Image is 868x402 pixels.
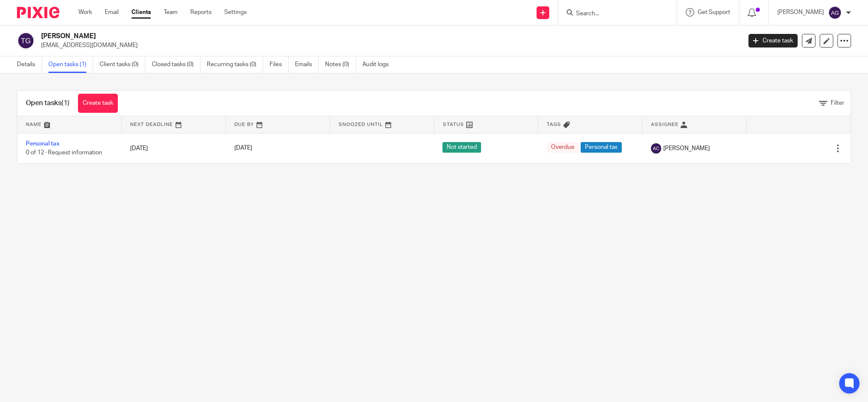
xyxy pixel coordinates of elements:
a: Email [105,8,119,17]
h1: Open tasks [26,99,70,108]
a: Open tasks (1) [48,56,93,73]
a: Create task [78,94,118,113]
span: Filter [831,100,844,106]
span: Personal tax [581,142,622,153]
p: [PERSON_NAME] [777,8,824,17]
span: Overdue [547,142,579,153]
p: [EMAIL_ADDRESS][DOMAIN_NAME] [41,41,736,50]
span: 0 of 12 · Request information [26,150,102,156]
a: Recurring tasks (0) [207,56,263,73]
img: svg%3E [828,6,842,20]
a: Reports [190,8,211,17]
span: Status [443,122,464,127]
a: Details [17,56,42,73]
span: [PERSON_NAME] [663,144,710,153]
a: Client tasks (0) [100,56,145,73]
a: Work [78,8,92,17]
span: Not started [442,142,481,153]
a: Audit logs [362,56,395,73]
a: Clients [131,8,151,17]
a: Create task [748,34,798,47]
span: Snoozed Until [339,122,383,127]
a: Team [164,8,178,17]
a: Settings [224,8,247,17]
img: svg%3E [651,143,661,154]
a: Emails [295,56,319,73]
input: Search [575,10,651,18]
a: Files [270,56,289,73]
span: [DATE] [234,145,252,151]
a: Closed tasks (0) [152,56,200,73]
img: Pixie [17,7,59,18]
h2: [PERSON_NAME] [41,32,597,41]
span: Get Support [698,9,730,15]
img: svg%3E [17,32,35,50]
a: Personal tax [26,141,59,147]
span: Tags [547,122,561,127]
span: (1) [61,100,70,106]
td: [DATE] [122,133,226,163]
a: Notes (0) [325,56,356,73]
